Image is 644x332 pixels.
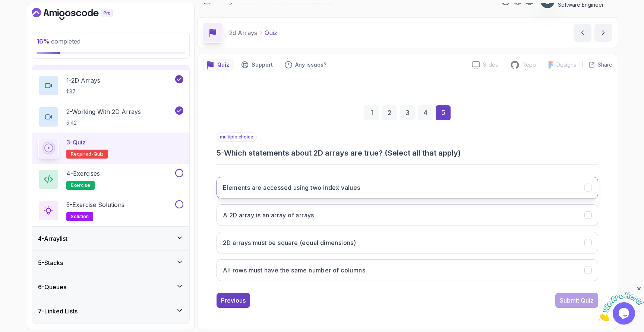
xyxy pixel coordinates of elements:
[217,132,257,142] p: multiple choice
[66,88,100,95] p: 1:37
[217,232,598,253] button: 2D arrays must be square (equal dimensions)
[32,299,189,323] button: 7-Linked Lists
[217,259,598,281] button: All rows must have the same number of columns
[94,151,104,157] span: quiz
[364,105,379,120] div: 1
[555,293,598,308] button: Submit Quiz
[223,211,314,220] h3: A 2D array is an array of arrays
[66,76,100,85] p: 1 - 2D Arrays
[66,107,141,116] p: 2 - Working With 2D Arrays
[66,200,124,209] p: 5 - Exercise Solutions
[38,75,183,96] button: 1-2D Arrays1:37
[295,61,326,68] p: Any issues?
[38,258,63,267] h3: 5 - Stacks
[32,251,189,275] button: 5-Stacks
[594,24,612,42] button: next content
[71,214,89,220] span: solution
[217,177,598,198] button: Elements are accessed using two index values
[38,106,183,127] button: 2-Working With 2D Arrays5:42
[237,59,277,71] button: Support button
[252,61,273,68] p: Support
[382,105,397,120] div: 2
[217,204,598,226] button: A 2D array is an array of arrays
[37,38,50,45] span: 16 %
[66,169,100,178] p: 4 - Exercises
[217,148,598,158] h3: 5 - Which statements about 2D arrays are true? (Select all that apply)
[38,200,183,221] button: 5-Exercise Solutionssolution
[221,296,246,305] div: Previous
[32,227,189,250] button: 4-Arraylist
[558,1,604,9] p: Software Engineer
[38,282,66,291] h3: 6 - Queues
[265,28,277,37] p: Quiz
[66,119,141,127] p: 5:42
[38,307,78,316] h3: 7 - Linked Lists
[556,61,576,68] p: Designs
[400,105,415,120] div: 3
[560,296,594,305] div: Submit Quiz
[32,275,189,299] button: 6-Queues
[483,61,498,68] p: Slides
[280,59,331,71] button: Feedback button
[598,61,612,68] p: Share
[38,234,67,243] h3: 4 - Arraylist
[223,238,356,247] h3: 2D arrays must be square (equal dimensions)
[217,61,229,68] p: Quiz
[229,28,257,37] p: 2d Arrays
[582,61,612,68] button: Share
[418,105,433,120] div: 4
[38,169,183,190] button: 4-Exercisesexercise
[223,266,365,275] h3: All rows must have the same number of columns
[38,138,183,159] button: 3-QuizRequired-quiz
[202,59,234,71] button: quiz button
[436,105,451,120] div: 5
[223,183,360,192] h3: Elements are accessed using two index values
[598,285,644,321] iframe: chat widget
[574,24,591,42] button: previous content
[71,151,94,157] span: Required-
[32,8,130,20] a: Dashboard
[523,61,536,68] p: Repo
[217,293,250,308] button: Previous
[37,38,80,45] span: completed
[66,138,86,147] p: 3 - Quiz
[71,182,90,188] span: exercise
